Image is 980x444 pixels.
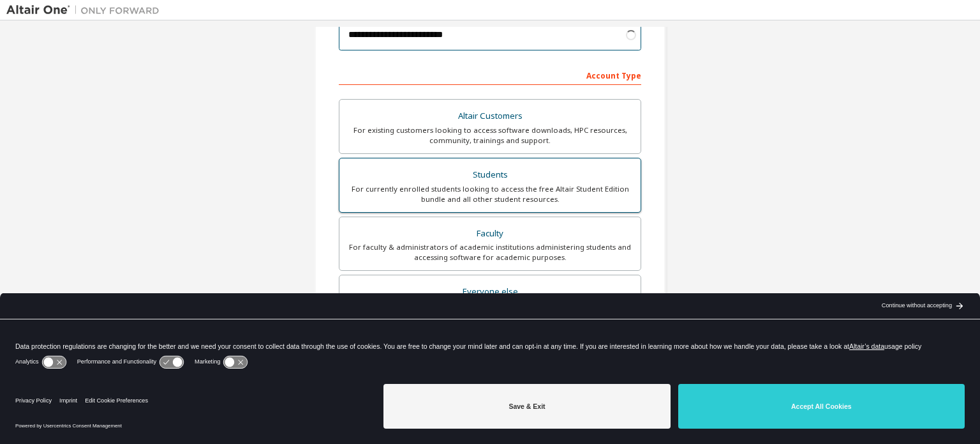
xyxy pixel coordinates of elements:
div: Faculty [347,225,633,243]
div: For currently enrolled students looking to access the free Altair Student Edition bundle and all ... [347,184,633,204]
div: Account Type [339,65,641,85]
div: For existing customers looking to access software downloads, HPC resources, community, trainings ... [347,125,633,146]
div: For faculty & administrators of academic institutions administering students and accessing softwa... [347,242,633,263]
img: Altair One [6,4,166,17]
div: Everyone else [347,283,633,301]
div: Altair Customers [347,107,633,125]
div: Students [347,166,633,184]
